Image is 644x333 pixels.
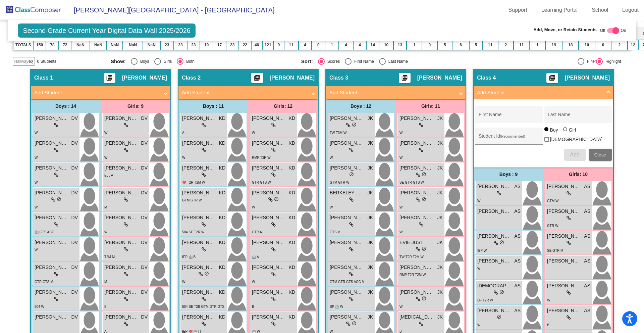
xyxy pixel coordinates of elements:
[533,27,597,33] span: Add, Move, or Retain Students
[584,208,590,215] span: AS
[396,99,466,113] div: Girls: 11
[252,140,285,147] span: [PERSON_NAME]
[547,224,558,228] span: GTR W
[182,189,216,196] span: [PERSON_NAME]
[330,164,363,172] span: [PERSON_NAME]
[182,230,205,234] span: 504 SE T2R W
[326,86,466,99] mat-expansion-panel-header: Add Student
[565,75,610,81] span: [PERSON_NAME]
[251,73,263,83] button: Print Students Details
[330,280,365,284] span: GTM GTR GTS ACC M
[71,239,78,246] span: DV
[399,73,411,83] button: Print Students Details
[330,230,340,234] span: GTS M
[547,257,581,265] span: [PERSON_NAME]
[547,208,581,215] span: [PERSON_NAME]
[352,58,374,64] div: First Name
[252,289,285,296] span: [PERSON_NAME]
[219,189,225,196] span: KD
[477,75,496,81] span: Class 4
[182,156,185,159] span: W
[547,307,581,314] span: [PERSON_NAME]
[289,214,295,221] span: KD
[182,89,307,97] mat-panel-title: Add Student
[35,181,38,184] span: W
[111,58,296,65] mat-radio-group: Select an option
[330,140,363,147] span: [PERSON_NAME]
[330,181,349,184] span: GTM GTR W
[219,115,225,122] span: KD
[274,197,279,201] span: do_not_disturb_alt
[368,164,373,172] span: JK
[545,40,562,50] td: 19
[35,314,68,321] span: [PERSON_NAME]
[252,156,271,159] span: RMP T3R W
[141,239,148,246] span: DV
[477,307,511,314] span: [PERSON_NAME]
[477,298,493,302] span: DF T2R W
[35,164,68,172] span: [PERSON_NAME]
[368,189,373,196] span: JK
[35,239,68,246] span: [PERSON_NAME]
[182,214,216,221] span: [PERSON_NAME]
[594,152,606,157] span: Close
[35,264,68,271] span: [PERSON_NAME]
[399,264,433,271] span: [PERSON_NAME]
[479,114,539,120] input: First Name
[584,58,596,64] div: Filter
[584,282,590,289] span: AS
[499,240,504,245] span: do_not_disturb_alt
[104,115,138,122] span: [PERSON_NAME]
[437,289,443,296] span: JK
[252,280,255,284] span: W
[477,267,480,270] span: W
[368,289,373,296] span: JK
[437,214,443,221] span: JK
[498,40,514,50] td: 2
[547,282,581,289] span: [PERSON_NAME]
[514,208,521,215] span: AS
[104,214,138,221] span: [PERSON_NAME]
[379,40,393,50] td: 10
[437,115,443,122] span: JK
[253,75,261,84] mat-icon: picture_as_pdf
[252,164,285,172] span: [PERSON_NAME]
[399,181,424,184] span: SE GTR GTS W
[123,40,143,50] td: NaN
[474,99,613,168] div: Add Student
[35,156,38,159] span: W
[368,264,373,271] span: JK
[289,264,295,271] span: KD
[399,273,426,277] span: RMP T2R T2M W
[325,40,338,50] td: 1
[514,40,530,50] td: 11
[141,115,148,122] span: DV
[71,140,78,147] span: DV
[339,40,354,50] td: 4
[104,289,138,296] span: [PERSON_NAME]
[182,75,201,81] span: Class 2
[289,289,295,296] span: KD
[182,198,202,202] span: GTM GTR W
[570,152,579,157] span: Add
[252,230,262,234] span: GTR A
[104,73,115,83] button: Print Students Details
[330,131,346,135] span: TW T3M W
[182,280,185,284] span: W
[219,289,225,296] span: KD
[368,239,373,246] span: JK
[477,282,511,289] span: [DEMOGRAPHIC_DATA][PERSON_NAME]
[399,189,433,196] span: [PERSON_NAME]
[252,205,255,209] span: W
[13,40,33,50] td: TOTALS
[35,205,38,209] span: W
[59,40,71,50] td: 72
[104,189,138,196] span: [PERSON_NAME]
[564,149,586,161] button: Add
[35,189,68,196] span: [PERSON_NAME]
[330,205,333,209] span: W
[104,264,138,271] span: [PERSON_NAME]
[138,58,149,64] div: Boys
[550,127,558,133] div: Boy
[329,75,348,81] span: Class 3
